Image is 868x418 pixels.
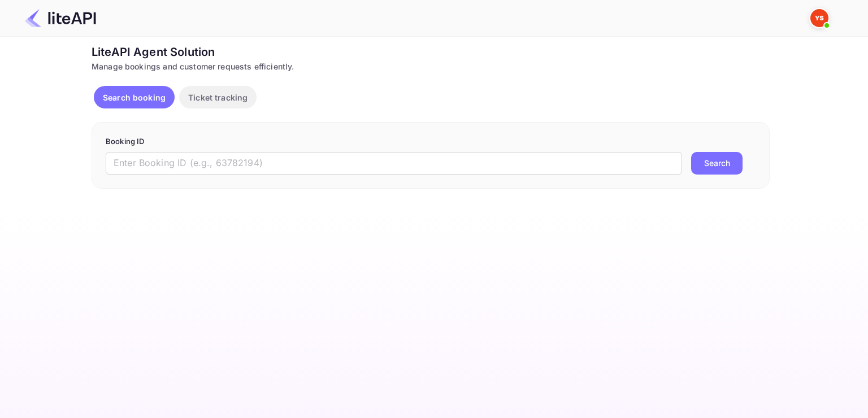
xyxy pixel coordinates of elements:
button: Search [691,152,743,175]
p: Search booking [103,92,166,103]
div: Manage bookings and customer requests efficiently. [92,60,770,72]
img: LiteAPI Logo [25,9,96,27]
p: Ticket tracking [188,92,248,103]
img: Yandex Support [810,9,828,27]
div: LiteAPI Agent Solution [92,43,770,60]
p: Booking ID [106,136,756,147]
input: Enter Booking ID (e.g., 63782194) [106,152,682,175]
